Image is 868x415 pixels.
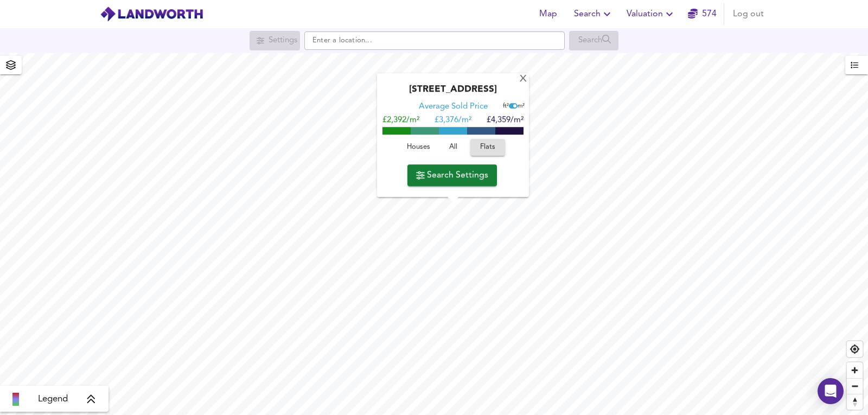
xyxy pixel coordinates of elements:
span: Log out [733,7,764,22]
button: All [436,139,470,156]
div: Open Intercom Messenger [818,378,844,404]
span: m² [518,104,525,110]
span: All [438,142,468,154]
div: Search for a location first or explore the map [250,31,300,50]
button: Reset bearing to north [847,394,863,410]
span: £2,392/m² [382,117,419,125]
button: Log out [729,3,768,25]
button: Houses [401,139,436,156]
a: 574 [688,7,717,22]
span: Map [535,7,561,22]
span: ft² [503,104,509,110]
span: Zoom out [847,379,863,394]
img: logo [100,6,203,22]
div: X [519,74,528,85]
div: Search for a location first or explore the map [569,31,618,50]
button: Search Settings [407,164,497,186]
button: Flats [470,139,505,156]
button: Find my location [847,341,863,357]
span: Search [574,7,614,22]
button: Valuation [622,3,680,25]
div: [STREET_ADDRESS] [382,85,524,102]
button: Zoom out [847,378,863,394]
div: Average Sold Price [419,102,488,113]
span: Legend [38,393,68,406]
button: Search [570,3,618,25]
span: Flats [476,142,500,154]
button: 574 [685,3,719,25]
span: Valuation [627,7,676,22]
span: Search Settings [416,168,488,183]
span: Houses [404,142,433,154]
button: Map [531,3,565,25]
span: Reset bearing to north [847,394,863,410]
span: £4,359/m² [487,117,524,125]
button: Zoom in [847,362,863,378]
span: £ 3,376/m² [435,117,471,125]
input: Enter a location... [304,31,565,50]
